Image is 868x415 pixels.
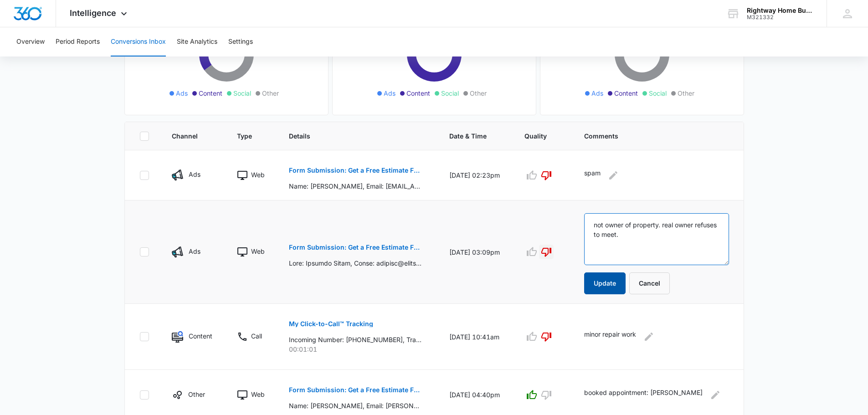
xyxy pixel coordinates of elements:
button: Settings [228,27,253,56]
p: Name: [PERSON_NAME], Email: [EMAIL_ADDRESS][DOMAIN_NAME], Phone: [PHONE_NUMBER], Zip Code: 38063,... [289,181,421,191]
span: Type [237,131,254,141]
p: Other [188,389,205,399]
span: Ads [176,88,188,98]
p: booked appointment: [PERSON_NAME] [584,388,703,402]
button: Form Submission: Get a Free Estimate Form - NEW [DATE] [289,159,421,181]
p: Web [251,170,265,179]
p: Ads [189,169,200,179]
span: Comments [584,131,716,141]
p: Lore: Ipsumdo Sitam, Conse: adipisc@elitsedd.ei, Tempo: 2494814514, Inc Utla: 88487, Etdo Magnaal... [289,258,421,268]
p: spam [584,168,601,183]
span: Other [262,88,279,98]
button: Update [584,272,626,294]
span: Other [470,88,487,98]
button: Edit Comments [708,388,723,402]
button: Site Analytics [177,27,217,56]
span: Content [406,88,430,98]
span: Ads [591,88,603,98]
p: Form Submission: Get a Free Estimate Form - NEW [DATE] [289,244,421,251]
span: Content [199,88,222,98]
button: Edit Comments [642,329,656,344]
button: Form Submission: Get a Free Estimate Form - NEW [DATE] [289,236,421,258]
span: Quality [524,131,549,141]
button: Cancel [629,272,670,294]
p: Content [189,331,212,341]
button: Period Reports [56,27,100,56]
p: Name: [PERSON_NAME], Email: [PERSON_NAME][EMAIL_ADDRESS][DOMAIN_NAME], Phone: [PHONE_NUMBER], Zip... [289,401,421,410]
button: My Click-to-Call™ Tracking [289,313,373,335]
p: Web [251,389,265,399]
span: Details [289,131,414,141]
span: Intelligence [70,8,116,18]
button: Overview [16,27,45,56]
span: Channel [172,131,201,141]
div: account id [747,14,813,20]
button: Edit Comments [606,168,621,183]
span: Date & Time [449,131,489,141]
p: Form Submission: Get a Free Estimate Form - NEW [DATE] [289,167,421,174]
span: Social [649,88,667,98]
p: Ads [189,246,200,256]
button: Form Submission: Get a Free Estimate Form - NEW [DATE] [289,379,421,401]
p: Incoming Number: [PHONE_NUMBER], Tracking Number: [PHONE_NUMBER], Ring To: [PHONE_NUMBER], Caller... [289,335,421,344]
span: Social [441,88,459,98]
p: Call [251,331,262,341]
td: [DATE] 03:09pm [438,200,514,304]
td: [DATE] 02:23pm [438,150,514,200]
p: Web [251,246,265,256]
p: 00:01:01 [289,344,427,354]
td: [DATE] 10:41am [438,304,514,370]
p: minor repair work [584,329,636,344]
button: Conversions Inbox [111,27,166,56]
p: Form Submission: Get a Free Estimate Form - NEW [DATE] [289,387,421,393]
span: Content [614,88,638,98]
span: Ads [384,88,395,98]
p: My Click-to-Call™ Tracking [289,321,373,327]
span: Other [678,88,694,98]
span: Social [233,88,251,98]
div: account name [747,7,813,14]
textarea: not owner of property. real owner refuses to meet. [584,213,729,265]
